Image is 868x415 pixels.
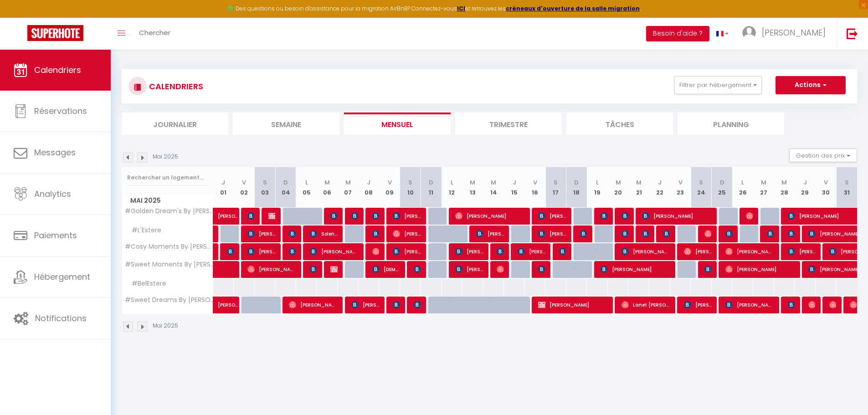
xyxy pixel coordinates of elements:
span: [PERSON_NAME] [414,296,421,313]
abbr: J [658,178,662,187]
span: #Sweet Moments By [PERSON_NAME] [123,261,215,268]
span: [PERSON_NAME] [393,243,421,260]
abbr: M [761,178,766,187]
span: [PERSON_NAME] [247,207,254,225]
abbr: D [720,178,724,187]
span: Messages [34,147,76,158]
span: #L'Estere [123,225,164,236]
span: [PERSON_NAME] [372,243,379,260]
abbr: L [741,178,744,187]
span: [PERSON_NAME] [351,207,358,225]
th: 08 [359,167,380,208]
th: 18 [566,167,587,208]
span: Paiements [34,230,77,241]
abbr: J [221,178,225,187]
li: Planning [678,113,784,135]
span: [DEMOGRAPHIC_DATA][PERSON_NAME] [372,261,400,278]
th: 06 [317,167,338,208]
span: [PERSON_NAME] [393,225,421,242]
input: Rechercher un logement... [127,169,208,186]
th: 11 [421,167,442,208]
abbr: M [324,178,330,187]
li: Trimestre [455,113,562,135]
span: [PERSON_NAME] [601,207,607,225]
p: Mai 2025 [153,153,178,161]
span: [PERSON_NAME] [788,243,816,260]
span: [PERSON_NAME] [538,207,566,225]
span: [PERSON_NAME] [725,296,774,313]
abbr: L [596,178,599,187]
th: 22 [649,167,670,208]
abbr: V [242,178,246,187]
span: [PERSON_NAME] [621,243,670,260]
span: Analytics [34,188,71,200]
span: [PERSON_NAME] [289,225,296,242]
span: [PERSON_NAME] [642,225,649,242]
span: [PERSON_NAME] [PERSON_NAME] [455,261,483,278]
span: [PERSON_NAME] [621,207,628,225]
button: Filtrer par hébergement [674,76,762,94]
a: [PERSON_NAME] [213,225,218,243]
span: #Sweet Dreams By [PERSON_NAME] [123,297,215,303]
h3: CALENDRIERS [147,76,203,97]
span: [PERSON_NAME] [746,207,753,225]
li: Tâches [566,113,673,135]
abbr: M [470,178,475,187]
span: [PERSON_NAME] [788,225,795,242]
span: #BelEstere [123,279,169,289]
th: 09 [379,167,400,208]
th: 25 [712,167,733,208]
p: Mai 2025 [153,322,178,330]
abbr: J [513,178,516,187]
th: 24 [691,167,712,208]
span: [PERSON_NAME] [218,292,239,309]
abbr: D [429,178,433,187]
span: [PERSON_NAME] [704,225,711,242]
span: Solenn Bodéré [310,225,338,242]
abbr: V [533,178,537,187]
th: 12 [442,167,462,208]
span: [PERSON_NAME] [704,261,711,278]
img: ... [742,26,756,40]
span: Mai 2025 [122,194,213,207]
span: [PERSON_NAME] [538,261,545,278]
abbr: V [824,178,828,187]
th: 21 [628,167,649,208]
span: [PERSON_NAME] [455,207,525,225]
span: [PERSON_NAME] [455,243,483,260]
span: Hébergement [34,271,90,282]
span: [PERSON_NAME] [330,207,337,225]
span: [PERSON_NAME] [538,225,566,242]
span: [PERSON_NAME] [725,225,732,242]
th: 28 [774,167,795,208]
a: ... [PERSON_NAME] [735,18,837,50]
abbr: S [845,178,849,187]
abbr: L [305,178,308,187]
span: [PERSON_NAME] [476,225,504,242]
th: 27 [753,167,774,208]
span: Réservations [34,105,87,117]
abbr: D [574,178,579,187]
span: [PERSON_NAME] [414,261,421,278]
span: [PERSON_NAME] [372,207,379,225]
span: [PERSON_NAME] [218,203,239,220]
button: Gestion des prix [789,149,857,162]
span: [PERSON_NAME] [330,261,337,278]
span: [PERSON_NAME] [621,225,628,242]
abbr: S [408,178,412,187]
th: 15 [504,167,525,208]
th: 31 [836,167,857,208]
span: [PERSON_NAME] [538,296,608,313]
span: [PERSON_NAME] [663,225,670,242]
a: ICI [457,5,465,12]
span: [PERSON_NAME] [497,243,503,260]
span: [PERSON_NAME] [372,225,379,242]
a: [PERSON_NAME] [213,243,218,261]
abbr: M [616,178,621,187]
abbr: J [367,178,370,187]
button: Ouvrir le widget de chat LiveChat [7,4,35,31]
th: 30 [816,167,837,208]
a: [PERSON_NAME] [213,208,234,225]
span: [PERSON_NAME] [684,296,712,313]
